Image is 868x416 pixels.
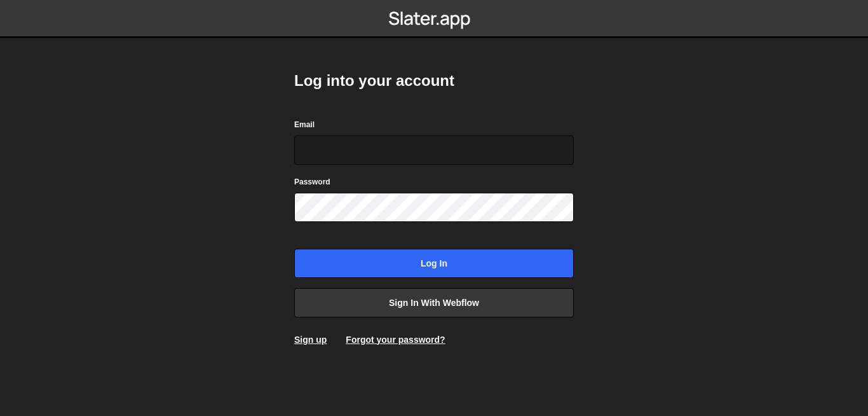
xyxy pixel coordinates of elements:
h2: Log into your account [294,71,574,91]
label: Email [294,118,315,131]
a: Sign in with Webflow [294,288,574,317]
a: Forgot your password? [346,335,445,345]
a: Sign up [294,335,327,345]
input: Log in [294,249,574,278]
label: Password [294,176,330,188]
